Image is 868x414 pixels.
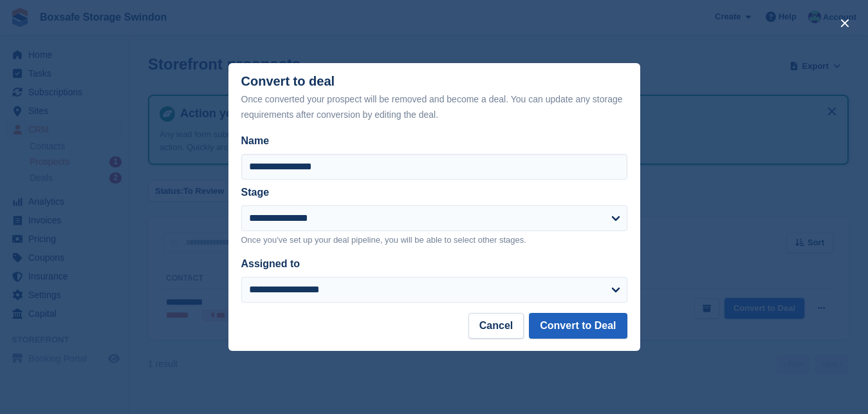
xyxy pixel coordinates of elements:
div: Once converted your prospect will be removed and become a deal. You can update any storage requir... [241,91,627,122]
button: close [835,13,855,33]
div: Convert to deal [241,74,627,122]
label: Assigned to [241,258,300,269]
label: Stage [241,187,270,198]
p: Once you've set up your deal pipeline, you will be able to select other stages. [241,234,627,247]
label: Name [241,133,627,149]
button: Convert to Deal [529,313,627,339]
button: Cancel [468,313,524,339]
